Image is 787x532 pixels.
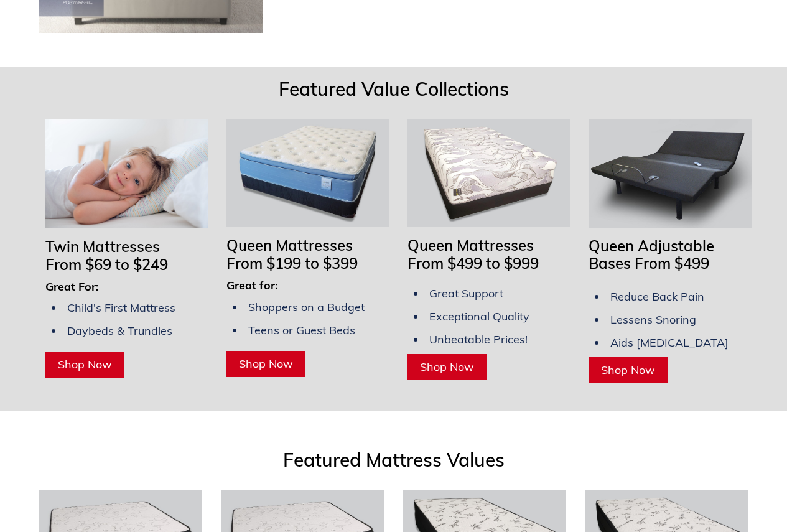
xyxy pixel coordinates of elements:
[429,332,528,347] span: Unbeatable Prices!
[279,77,509,101] span: Featured Value Collections
[610,289,704,304] span: Reduce Back Pain
[407,119,570,227] img: Queen Mattresses From $449 to $949
[226,119,389,227] img: Queen Mattresses From $199 to $349
[420,360,474,374] span: Shop Now
[226,278,278,292] span: Great for:
[226,236,353,254] span: Queen Mattresses
[248,323,355,337] span: Teens or Guest Beds
[58,357,112,371] span: Shop Now
[45,352,124,378] a: Shop Now
[45,279,99,294] span: Great For:
[601,363,655,377] span: Shop Now
[429,309,529,324] span: Exceptional Quality
[407,354,487,380] a: Shop Now
[67,324,172,338] span: Daybeds & Trundles
[45,255,168,274] span: From $69 to $249
[226,254,358,273] span: From $199 to $399
[248,300,365,314] span: Shoppers on a Budget
[610,335,729,350] span: Aids [MEDICAL_DATA]
[429,286,503,301] span: Great Support
[610,312,696,327] span: Lessens Snoring
[407,254,539,273] span: From $499 to $999
[67,301,175,315] span: Child's First Mattress
[45,237,160,256] span: Twin Mattresses
[226,351,305,377] a: Shop Now
[589,119,751,227] img: Adjustable Bases Starting at $379
[283,448,505,472] span: Featured Mattress Values
[407,236,534,254] span: Queen Mattresses
[239,357,293,371] span: Shop Now
[45,119,208,228] img: Twin Mattresses From $69 to $169
[589,236,714,273] span: Queen Adjustable Bases From $499
[589,357,668,383] a: Shop Now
